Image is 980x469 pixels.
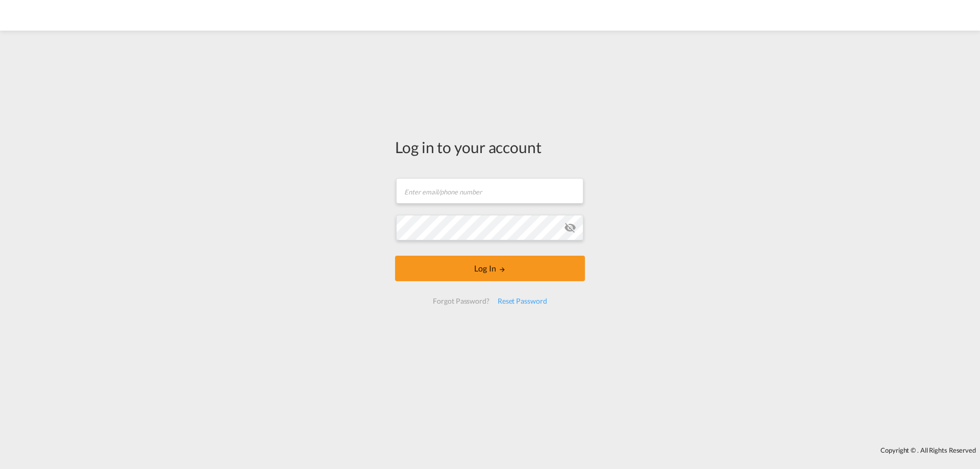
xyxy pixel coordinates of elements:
div: Log in to your account [395,136,585,158]
md-icon: icon-eye-off [564,221,576,234]
div: Forgot Password? [429,292,493,310]
input: Enter email/phone number [396,178,583,204]
div: Reset Password [494,292,551,310]
button: LOGIN [395,256,585,281]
